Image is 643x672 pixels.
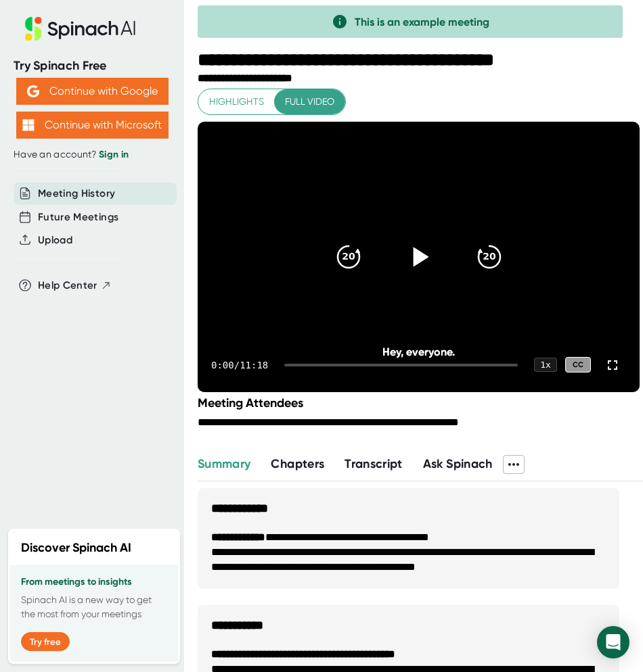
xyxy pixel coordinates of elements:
span: Chapters [271,456,324,471]
div: Open Intercom Messenger [597,626,629,658]
span: Ask Spinach [423,456,493,471]
div: Try Spinach Free [14,58,171,74]
button: Try free [21,632,70,651]
button: Future Meetings [38,210,118,225]
img: Aehbyd4JwY73AAAAAElFTkSuQmCC [27,85,39,97]
button: Highlights [198,89,275,114]
h2: Discover Spinach AI [21,539,131,557]
button: Full video [274,89,345,114]
span: Help Center [38,278,97,293]
div: Meeting Attendees [198,395,643,410]
div: Have an account? [14,149,171,161]
button: Continue with Microsoft [16,112,169,139]
button: Meeting History [38,186,115,201]
button: Chapters [271,455,324,473]
div: Hey, everyone. [242,345,595,358]
button: Continue with Google [16,78,169,105]
div: CC [565,357,591,373]
button: Ask Spinach [423,455,493,473]
span: Highlights [209,93,264,110]
div: 0:00 / 11:18 [211,360,268,370]
button: Help Center [38,278,112,293]
div: 1 x [534,358,557,372]
button: Transcript [345,455,403,473]
button: Summary [198,455,250,473]
span: Full video [285,93,334,110]
span: This is an example meeting [355,16,489,28]
a: Sign in [99,149,129,160]
span: Transcript [345,456,403,471]
h3: From meetings to insights [21,577,167,587]
button: Upload [38,233,72,248]
p: Spinach AI is a new way to get the most from your meetings [21,593,167,621]
span: Summary [198,456,250,471]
